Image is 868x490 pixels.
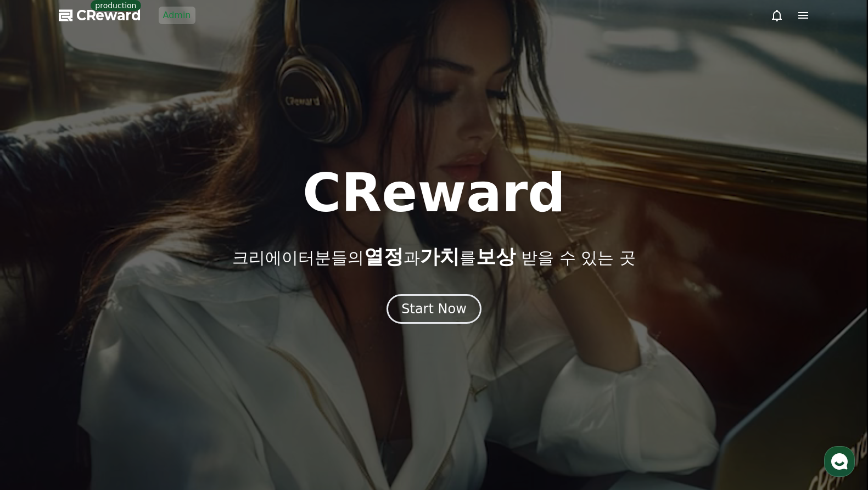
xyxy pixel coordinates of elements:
a: Start Now [387,305,481,316]
span: CReward [76,7,141,24]
span: 열정 [364,245,404,268]
span: 가치 [420,245,460,268]
a: CReward [59,7,141,24]
h1: CReward [303,167,565,219]
span: 보상 [476,245,516,268]
p: 크리에이터분들의 과 를 받을 수 있는 곳 [232,246,635,268]
a: Admin [159,7,195,24]
div: Start Now [401,300,467,318]
button: Start Now [387,294,481,324]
